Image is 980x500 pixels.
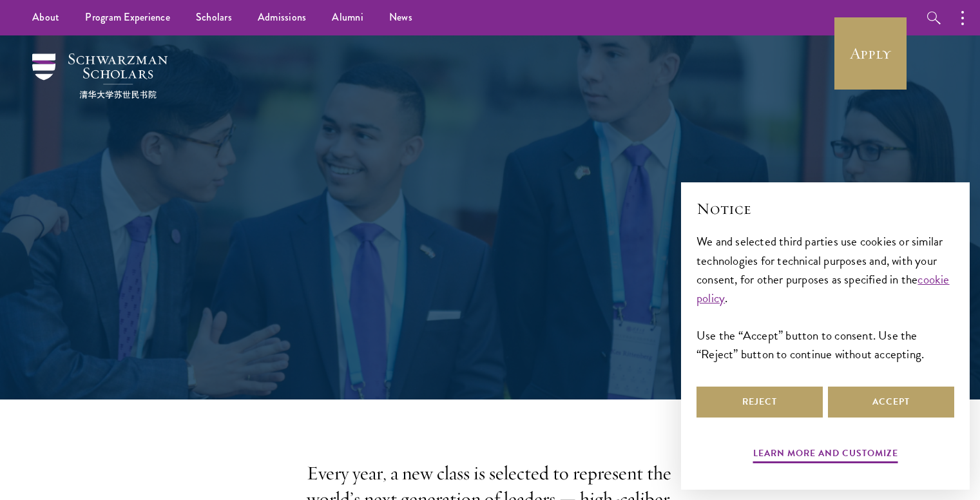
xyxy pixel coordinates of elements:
[697,198,954,220] h2: Notice
[697,270,950,307] a: cookie policy
[32,53,168,99] img: Schwarzman Scholars
[697,232,954,363] div: We and selected third parties use cookies or similar technologies for technical purposes and, wit...
[753,445,898,465] button: Learn more and customize
[828,387,954,418] button: Accept
[834,17,907,90] a: Apply
[697,387,823,418] button: Reject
